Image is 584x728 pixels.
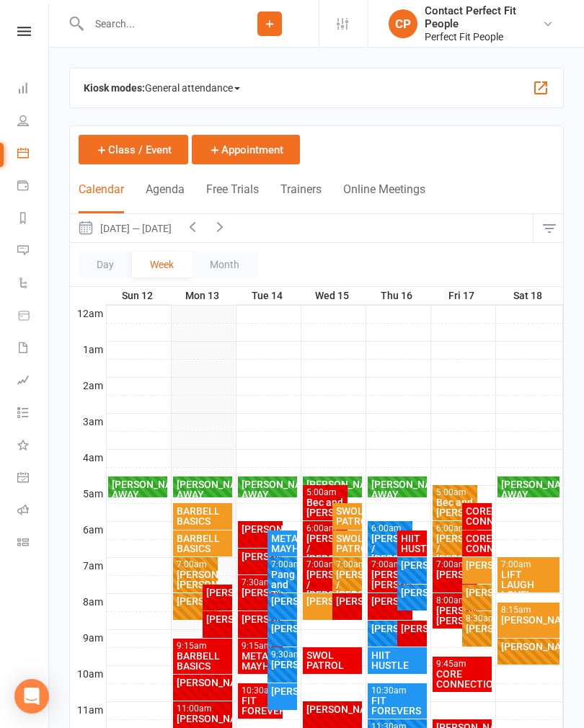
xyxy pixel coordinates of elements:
[306,497,345,518] div: Bec and [PERSON_NAME]
[241,696,280,716] div: FIT FOREVERS
[435,497,475,518] div: Bec and [PERSON_NAME]
[145,76,240,99] span: General attendance
[70,485,106,503] th: 5am
[17,495,50,528] a: Roll call kiosk mode
[270,660,294,670] div: [PERSON_NAME]
[435,605,475,626] div: [PERSON_NAME]/ [PERSON_NAME]
[306,704,360,714] div: [PERSON_NAME]
[70,557,106,575] th: 7am
[371,650,425,670] div: HIIT HUSTLE
[241,614,280,624] div: [PERSON_NAME]
[425,30,542,43] div: Perfect Fit People
[430,287,495,305] th: Fri 17
[500,615,557,625] div: [PERSON_NAME]
[17,74,50,106] a: Dashboard
[70,449,106,467] th: 4am
[270,686,294,696] div: [PERSON_NAME]
[425,4,542,30] div: Contact Perfect Fit People
[79,182,124,213] button: Calendar
[176,651,230,671] div: BARBELL BASICS
[435,560,475,569] div: 7:00am
[17,365,50,398] a: Assessments
[70,341,106,359] th: 1am
[171,287,236,305] th: Mon 13
[301,287,366,305] th: Wed 15
[500,560,557,569] div: 7:00am
[280,182,322,213] button: Trainers
[176,596,216,606] div: [PERSON_NAME]
[465,614,489,623] div: 8:30am
[241,587,280,598] div: [PERSON_NAME]
[241,642,280,651] div: 9:15am
[205,614,229,624] div: [PERSON_NAME]
[465,533,489,554] div: CORE CONNECTION
[84,82,145,94] strong: Kiosk modes:
[465,587,489,598] div: [PERSON_NAME]
[70,665,106,683] th: 10am
[371,560,410,569] div: 7:00am
[306,533,345,564] div: [PERSON_NAME] / [PERSON_NAME]
[335,560,359,569] div: 7:00am
[400,560,424,570] div: [PERSON_NAME]
[335,506,359,526] div: SWOL PATROL
[176,704,230,714] div: 11:00am
[192,252,257,278] button: Month
[371,596,410,606] div: [PERSON_NAME]
[79,252,132,278] button: Day
[17,138,50,171] a: Calendar
[435,533,475,564] div: [PERSON_NAME] / [PERSON_NAME]
[176,678,230,688] div: [PERSON_NAME]
[176,642,230,651] div: 9:15am
[270,650,294,660] div: 9:30am
[500,605,557,615] div: 8:15am
[400,533,424,554] div: HIIT HUSTLE
[241,551,280,561] div: [PERSON_NAME]
[306,650,360,670] div: SWOL PATROL
[70,214,179,242] button: [DATE] — [DATE]
[176,533,230,554] div: BARBELL BASICS
[335,569,359,600] div: [PERSON_NAME] / [PERSON_NAME]
[306,560,345,569] div: 7:00am
[270,569,294,600] div: Pang and Tita
[371,686,425,696] div: 10:30am
[500,642,557,652] div: [PERSON_NAME]
[70,305,106,323] th: 12am
[14,679,49,714] div: Open Intercom Messenger
[435,669,490,689] div: CORE CONNECTION
[132,252,192,278] button: Week
[270,533,294,554] div: METABOLIC MAYHEM
[270,596,294,606] div: [PERSON_NAME]
[501,479,578,500] span: [PERSON_NAME] AWAY
[70,521,106,539] th: 6am
[400,587,424,598] div: [PERSON_NAME]
[335,596,359,606] div: [PERSON_NAME]
[205,587,229,598] div: [PERSON_NAME]
[400,623,424,634] div: [PERSON_NAME]
[17,203,50,236] a: Reports
[306,488,345,497] div: 5:00am
[335,533,359,554] div: SWOL PATROL
[465,623,489,634] div: [PERSON_NAME].
[366,287,430,305] th: Thu 16
[17,301,50,333] a: Product Sales
[371,479,448,500] span: [PERSON_NAME] AWAY
[192,135,300,164] button: Appointment
[343,182,425,213] button: Online Meetings
[176,714,230,724] div: [PERSON_NAME]
[70,377,106,395] th: 2am
[270,623,294,634] div: [PERSON_NAME]
[495,287,563,305] th: Sat 18
[146,182,185,213] button: Agenda
[176,569,216,590] div: [PERSON_NAME]/ [PERSON_NAME]
[389,9,417,38] div: CP
[371,533,410,564] div: [PERSON_NAME] / [PERSON_NAME]
[17,106,50,138] a: People
[435,569,475,580] div: [PERSON_NAME]
[371,524,410,533] div: 6:00am
[306,596,345,606] div: [PERSON_NAME]
[371,623,410,634] div: [PERSON_NAME]
[17,528,50,560] a: Class kiosk mode
[435,660,490,669] div: 9:45am
[84,14,221,34] input: Search...
[70,413,106,431] th: 3am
